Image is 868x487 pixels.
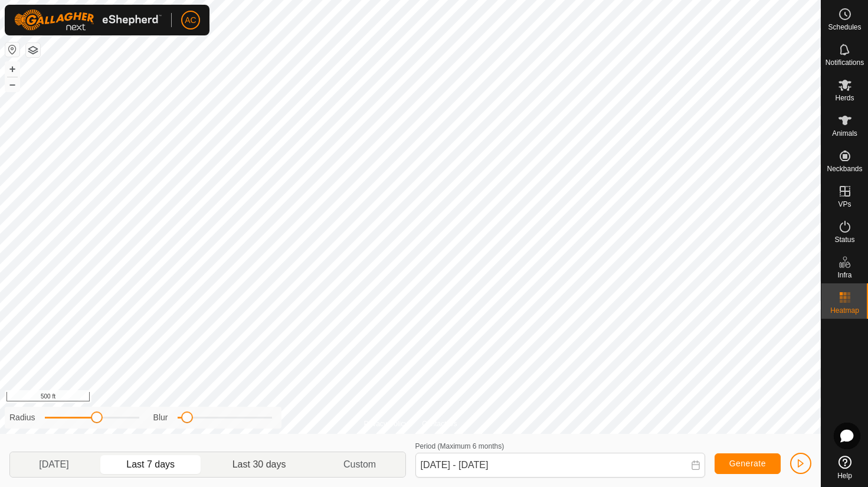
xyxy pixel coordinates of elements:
button: + [5,62,19,76]
label: Blur [153,411,168,424]
a: Help [821,451,868,484]
label: Radius [9,411,35,424]
span: Schedules [828,24,861,31]
label: Period (Maximum 6 months) [415,442,505,450]
span: Heatmap [830,307,859,314]
button: Reset Map [5,43,19,57]
span: VPs [838,201,851,208]
span: Generate [729,459,766,468]
span: Help [837,472,852,479]
button: – [5,77,19,91]
span: Custom [343,457,376,472]
span: AC [185,14,196,27]
span: Infra [837,272,851,279]
span: Herds [835,94,854,102]
span: Animals [832,130,857,137]
span: Notifications [826,59,864,66]
span: Neckbands [827,165,862,172]
img: Gallagher Logo [14,9,162,31]
span: Last 7 days [126,457,175,472]
button: Map Layers [26,43,40,57]
span: [DATE] [39,457,68,472]
button: Generate [715,453,781,474]
a: Privacy Policy [363,419,408,429]
span: Last 30 days [232,457,286,472]
a: Contact Us [422,419,457,429]
span: Status [834,236,854,243]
